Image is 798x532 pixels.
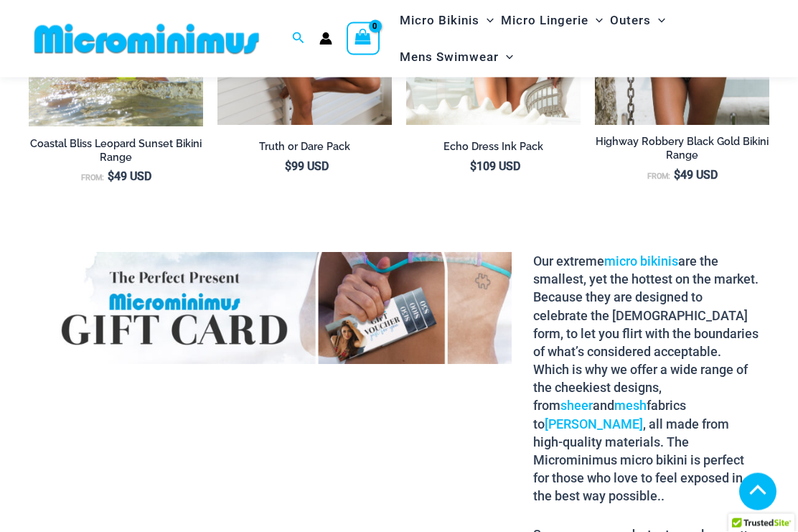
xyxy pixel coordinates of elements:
[604,254,678,269] a: micro bikinis
[674,169,680,182] span: $
[39,253,512,365] img: Gift Card Banner 1680
[217,141,392,159] a: Truth or Dare Pack
[674,169,718,182] bdi: 49 USD
[647,172,670,182] span: From:
[545,417,643,432] a: [PERSON_NAME]
[29,138,203,164] h2: Coastal Bliss Leopard Sunset Bikini Range
[406,141,581,159] a: Echo Dress Ink Pack
[610,2,651,39] span: Outers
[285,160,329,174] bdi: 99 USD
[29,138,203,170] a: Coastal Bliss Leopard Sunset Bikini Range
[470,160,477,174] span: $
[108,170,114,184] span: $
[217,141,392,154] h2: Truth or Dare Pack
[400,2,479,39] span: Micro Bikinis
[606,2,669,39] a: OutersMenu ToggleMenu Toggle
[614,398,647,414] a: mesh
[396,39,517,75] a: Mens SwimwearMenu ToggleMenu Toggle
[470,160,520,174] bdi: 109 USD
[29,23,265,55] img: MM SHOP LOGO FLAT
[81,174,104,183] span: From:
[400,39,499,75] span: Mens Swimwear
[533,253,759,506] p: Our extreme are the smallest, yet the hottest on the market. Because they are designed to celebra...
[406,141,581,154] h2: Echo Dress Ink Pack
[396,2,497,39] a: Micro BikinisMenu ToggleMenu Toggle
[292,30,305,48] a: Search icon link
[497,2,606,39] a: Micro LingerieMenu ToggleMenu Toggle
[588,2,603,39] span: Menu Toggle
[651,2,665,39] span: Menu Toggle
[319,32,332,45] a: Account icon link
[499,39,513,75] span: Menu Toggle
[285,160,291,174] span: $
[347,22,380,55] a: View Shopping Cart, empty
[595,136,769,162] h2: Highway Robbery Black Gold Bikini Range
[479,2,494,39] span: Menu Toggle
[501,2,588,39] span: Micro Lingerie
[108,170,151,184] bdi: 49 USD
[595,136,769,168] a: Highway Robbery Black Gold Bikini Range
[560,398,593,414] a: sheer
